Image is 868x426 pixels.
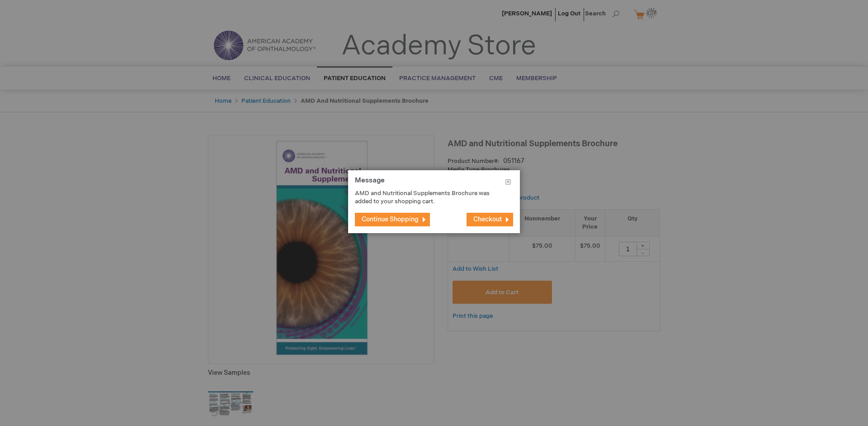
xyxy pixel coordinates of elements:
[473,215,502,223] span: Checkout
[467,213,513,226] button: Checkout
[355,177,513,189] h1: Message
[362,215,419,223] span: Continue Shopping
[355,213,430,226] button: Continue Shopping
[355,189,500,206] p: AMD and Nutritional Supplements Brochure was added to your shopping cart.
